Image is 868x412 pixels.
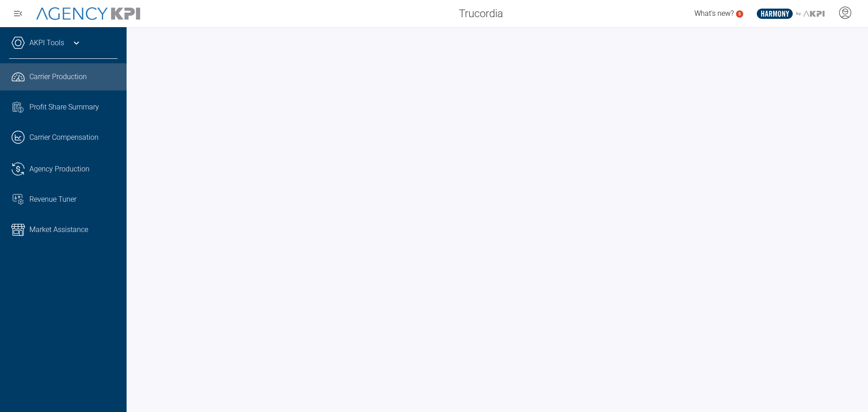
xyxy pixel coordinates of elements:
[738,11,741,16] text: 5
[29,132,99,143] span: Carrier Compensation
[29,102,99,113] span: Profit Share Summary
[29,194,76,205] span: Revenue Tuner
[736,10,743,18] a: 5
[36,7,140,20] img: AgencyKPI
[29,38,64,48] a: AKPI Tools
[29,71,87,82] span: Carrier Production
[694,9,734,18] span: What's new?
[29,224,88,235] span: Market Assistance
[459,5,503,22] span: Trucordia
[29,164,90,175] span: Agency Production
